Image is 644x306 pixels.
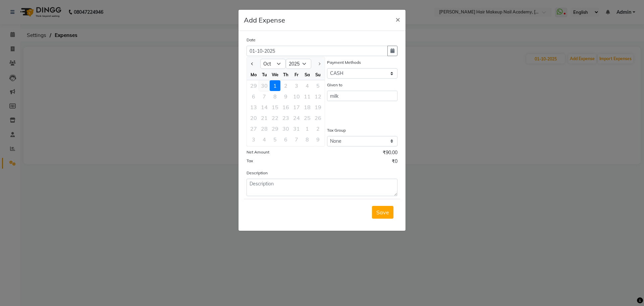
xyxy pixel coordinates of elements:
label: Payment Methods [327,59,361,65]
span: Save [376,209,389,216]
div: Su [313,69,323,80]
label: Given to [327,82,342,88]
label: Date [247,37,256,43]
span: × [395,14,400,24]
label: Tax Group [327,127,346,133]
div: Mo [248,69,259,80]
select: Select month [260,59,286,69]
button: Previous month [250,58,255,69]
div: Monday, September 29, 2025 [248,80,259,91]
select: Select year [286,59,311,69]
div: We [270,69,280,80]
button: Save [372,206,393,219]
div: 29 [248,80,259,91]
div: 30 [259,80,270,91]
div: Wednesday, October 1, 2025 [270,80,280,91]
div: Tuesday, September 30, 2025 [259,80,270,91]
span: ₹0 [392,158,397,167]
input: Given to [327,91,397,101]
button: Close [390,10,406,29]
label: Tax [247,158,253,164]
label: Description [247,170,268,176]
div: Tu [259,69,270,80]
span: ₹90.00 [383,149,397,158]
div: 1 [270,80,280,91]
div: Sa [302,69,313,80]
h5: Add Expense [244,15,285,25]
div: Fr [291,69,302,80]
label: Net Amount [247,149,269,155]
div: Th [280,69,291,80]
